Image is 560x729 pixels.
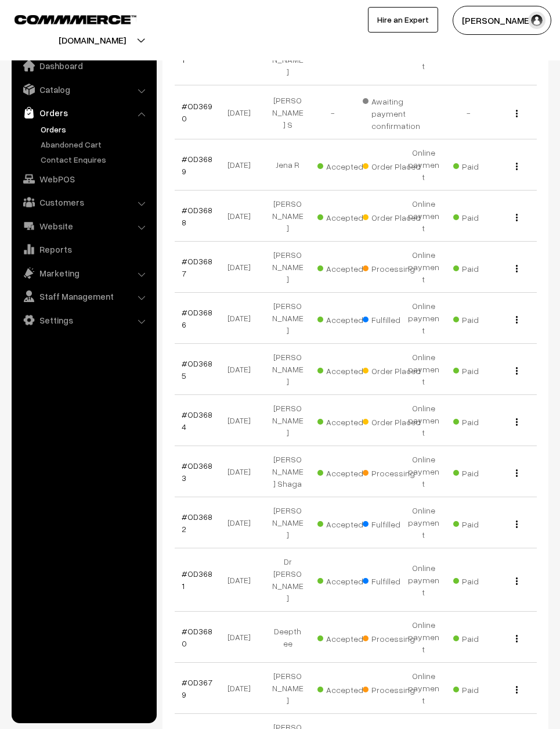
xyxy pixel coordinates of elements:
[265,663,310,714] td: [PERSON_NAME]
[363,515,421,530] span: Fulfilled
[453,572,511,587] span: Paid
[182,461,212,483] a: #OD3683
[363,630,421,645] span: Processing
[317,362,375,377] span: Accepted
[310,85,356,139] td: -
[182,569,212,591] a: #OD3681
[453,515,511,530] span: Paid
[182,410,212,432] a: #OD3684
[453,681,511,696] span: Paid
[265,548,310,612] td: Dr [PERSON_NAME]
[15,168,153,189] a: WebPOS
[317,209,375,224] span: Accepted
[15,12,116,26] a: COMMMERCE
[182,101,212,123] a: #OD3690
[401,395,446,446] td: Online payment
[363,572,421,587] span: Fulfilled
[363,681,421,696] span: Processing
[317,681,375,696] span: Accepted
[363,464,421,479] span: Processing
[265,446,310,497] td: [PERSON_NAME] Shaga
[363,362,421,377] span: Order Placed
[516,316,518,324] img: Menu
[15,102,153,123] a: Orders
[38,138,153,150] a: Abandoned Cart
[401,446,446,497] td: Online payment
[317,260,375,275] span: Accepted
[363,260,421,275] span: Processing
[401,548,446,612] td: Online payment
[220,85,265,139] td: [DATE]
[265,497,310,548] td: [PERSON_NAME]
[220,293,265,344] td: [DATE]
[401,242,446,293] td: Online payment
[528,12,545,29] img: user
[453,157,511,173] span: Paid
[317,311,375,326] span: Accepted
[182,512,212,534] a: #OD3682
[516,214,518,221] img: Menu
[265,395,310,446] td: [PERSON_NAME]
[516,418,518,426] img: Menu
[220,612,265,663] td: [DATE]
[15,15,136,24] img: COMMMERCE
[265,344,310,395] td: [PERSON_NAME]
[446,85,492,139] td: -
[317,157,375,173] span: Accepted
[220,139,265,191] td: [DATE]
[15,216,153,236] a: Website
[453,6,551,35] button: [PERSON_NAME]
[363,209,421,224] span: Order Placed
[220,548,265,612] td: [DATE]
[317,464,375,479] span: Accepted
[453,464,511,479] span: Paid
[368,7,438,33] a: Hire an Expert
[182,205,212,227] a: #OD3688
[15,79,153,100] a: Catalog
[15,55,153,76] a: Dashboard
[182,307,212,329] a: #OD3686
[15,286,153,307] a: Staff Management
[516,367,518,375] img: Menu
[220,446,265,497] td: [DATE]
[516,469,518,477] img: Menu
[401,663,446,714] td: Online payment
[15,310,153,331] a: Settings
[38,153,153,166] a: Contact Enquires
[182,677,212,699] a: #OD3679
[453,209,511,224] span: Paid
[401,139,446,191] td: Online payment
[182,626,212,648] a: #OD3680
[453,413,511,428] span: Paid
[516,163,518,170] img: Menu
[265,612,310,663] td: Deepthee
[401,612,446,663] td: Online payment
[15,263,153,283] a: Marketing
[317,413,375,428] span: Accepted
[38,123,153,135] a: Orders
[401,191,446,242] td: Online payment
[363,413,421,428] span: Order Placed
[220,191,265,242] td: [DATE]
[401,344,446,395] td: Online payment
[220,344,265,395] td: [DATE]
[401,497,446,548] td: Online payment
[265,242,310,293] td: [PERSON_NAME]
[220,395,265,446] td: [DATE]
[265,139,310,191] td: Jena R
[453,362,511,377] span: Paid
[401,293,446,344] td: Online payment
[15,239,153,260] a: Reports
[516,577,518,585] img: Menu
[18,26,167,55] button: [DOMAIN_NAME]
[182,256,212,278] a: #OD3687
[516,635,518,642] img: Menu
[265,293,310,344] td: [PERSON_NAME]
[516,686,518,694] img: Menu
[516,110,518,117] img: Menu
[182,154,212,176] a: #OD3689
[453,311,511,326] span: Paid
[363,92,421,132] span: Awaiting payment confirmation
[220,497,265,548] td: [DATE]
[265,85,310,139] td: [PERSON_NAME] S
